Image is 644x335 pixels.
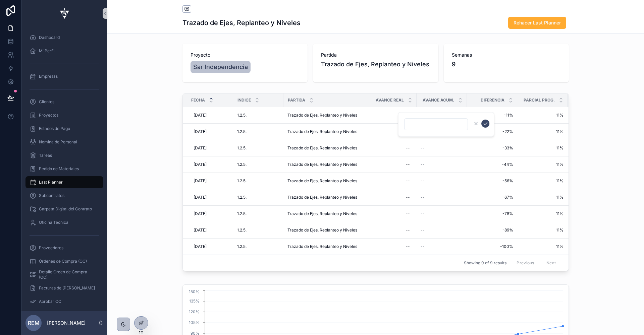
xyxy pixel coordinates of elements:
[287,227,362,233] a: Trazado de Ejes, Replanteo y Niveles
[508,17,566,29] button: Rehacer Last Planner
[39,193,64,198] span: Subcontratos
[191,159,229,170] a: [DATE]
[421,162,463,167] a: --
[406,162,410,167] div: --
[237,145,247,151] span: 1.2.5.
[406,244,410,249] div: --
[471,227,513,233] span: -89%
[189,298,200,304] tspan: 135%
[47,320,86,326] p: [PERSON_NAME]
[471,178,513,184] a: -56%
[376,97,404,103] span: Avance Real
[406,211,410,216] div: --
[524,97,555,103] span: Parcial Prog.
[25,149,103,161] a: Tareas
[191,110,229,121] a: [DATE]
[237,195,247,200] span: 1.2.5.
[568,178,610,184] a: 56%
[406,145,410,151] div: --
[191,52,300,58] span: Proyecto
[287,227,357,233] span: Trazado de Ejes, Replanteo y Niveles
[521,178,563,184] span: 11%
[288,97,305,103] span: Partida
[39,35,60,40] span: Dashboard
[406,178,410,184] div: --
[521,195,563,200] a: 11%
[471,145,513,151] a: -33%
[287,244,357,249] span: Trazado de Ejes, Replanteo y Niveles
[568,113,610,118] span: 11%
[421,195,463,200] a: --
[39,113,58,118] span: Proyectos
[56,8,72,19] img: App logo
[39,153,52,158] span: Tareas
[406,227,410,233] div: --
[39,299,61,304] span: Aprobar OC
[568,211,610,216] span: 78%
[471,244,513,249] a: -100%
[370,225,413,236] a: --
[25,282,103,294] a: Facturas de [PERSON_NAME]
[237,129,279,134] a: 1.2.5.
[421,211,463,216] a: --
[521,145,563,151] a: 11%
[321,52,430,58] span: Partida
[452,60,561,69] span: 9
[568,162,610,167] a: 44%
[194,162,207,167] span: [DATE]
[191,97,205,103] span: Fecha
[25,203,103,215] a: Carpeta Digital del Contrato
[421,244,463,249] a: --
[370,208,413,219] a: --
[191,61,251,73] a: Sar Independencia
[521,244,563,249] a: 11%
[25,255,103,267] a: Órdenes de Compra (OC)
[287,129,362,134] a: Trazado de Ejes, Replanteo y Niveles
[568,195,610,200] span: 67%
[521,129,563,134] span: 11%
[287,145,357,151] span: Trazado de Ejes, Replanteo y Niveles
[421,178,425,184] span: --
[194,227,207,233] span: [DATE]
[521,162,563,167] a: 11%
[471,162,513,167] a: -44%
[568,227,610,233] a: 89%
[39,99,54,105] span: Clientes
[421,162,425,167] span: --
[521,227,563,233] a: 11%
[194,145,207,151] span: [DATE]
[370,176,413,186] a: --
[287,113,357,118] span: Trazado de Ejes, Replanteo y Niveles
[287,244,362,249] a: Trazado de Ejes, Replanteo y Niveles
[287,178,357,184] span: Trazado de Ejes, Replanteo y Niveles
[25,70,103,82] a: Empresas
[321,60,430,69] span: Trazado de Ejes, Replanteo y Niveles
[287,211,362,216] a: Trazado de Ejes, Replanteo y Niveles
[421,195,425,200] span: --
[287,145,362,151] a: Trazado de Ejes, Replanteo y Niveles
[521,211,563,216] span: 11%
[194,129,207,134] span: [DATE]
[237,162,247,167] span: 1.2.5.
[194,211,207,216] span: [DATE]
[194,244,207,249] span: [DATE]
[39,126,70,131] span: Estados de Pago
[39,259,87,264] span: Órdenes de Compra (OC)
[39,166,79,172] span: Pedido de Materiales
[25,45,103,57] a: Mi Perfil
[194,178,207,184] span: [DATE]
[568,244,610,249] a: 100%
[471,195,513,200] span: -67%
[370,110,413,121] a: --
[237,162,279,167] a: 1.2.5.
[25,242,103,254] a: Proveedores
[287,162,362,167] a: Trazado de Ejes, Replanteo y Niveles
